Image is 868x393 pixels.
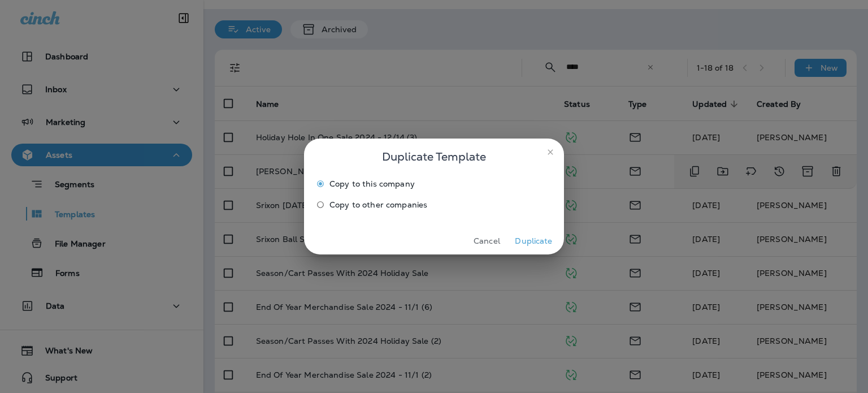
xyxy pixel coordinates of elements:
button: Cancel [466,232,508,250]
span: Copy to other companies [329,200,427,209]
span: Copy to this company [329,179,415,188]
button: close [541,143,559,161]
span: Duplicate Template [382,148,486,166]
button: Duplicate [513,232,555,250]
